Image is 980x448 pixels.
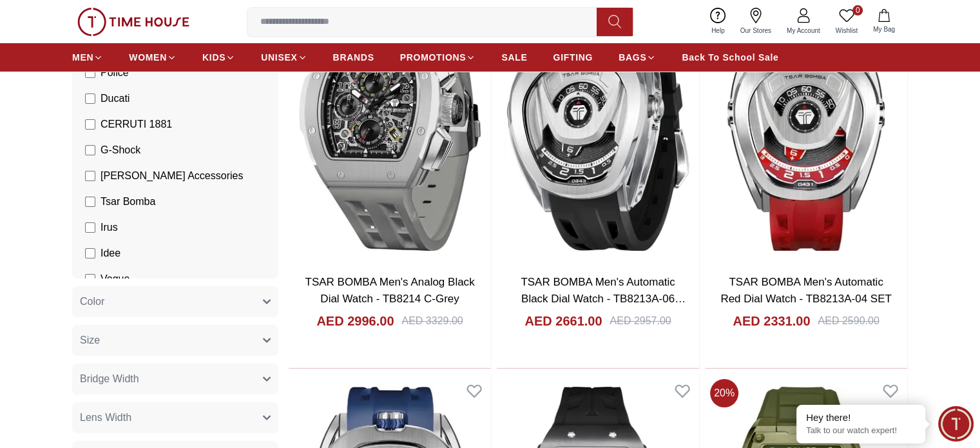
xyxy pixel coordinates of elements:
div: AED 2590.00 [818,313,879,329]
button: Lens Width [72,402,278,433]
input: Police [85,68,95,78]
input: Irus [85,222,95,233]
span: Lens Width [80,410,131,425]
span: BRANDS [333,51,374,64]
a: BAGS [619,46,656,69]
span: MEN [72,51,93,64]
input: [PERSON_NAME] Accessories [85,171,95,181]
a: UNISEX [261,46,307,69]
a: TSAR BOMBA Men's Analog Black Dial Watch - TB8214 C-Grey [305,276,474,305]
a: WOMEN [129,46,177,69]
input: Vogue [85,274,95,284]
span: Bridge Width [80,371,139,387]
p: Talk to our watch expert! [806,425,916,436]
span: Irus [101,220,118,235]
div: Chat Widget [938,406,974,442]
span: Tsar Bomba [101,194,155,209]
button: Size [72,325,278,356]
input: Tsar Bomba [85,197,95,207]
div: AED 2957.00 [610,313,671,329]
span: Our Stores [735,26,776,35]
a: 0Wishlist [828,5,865,38]
span: Vogue [101,271,130,287]
span: BAGS [619,51,646,64]
h4: AED 2996.00 [316,312,394,330]
span: WOMEN [129,51,167,64]
span: Wishlist [831,26,863,35]
span: PROMOTIONS [400,51,466,64]
span: My Account [782,26,825,35]
button: Color [72,286,278,317]
h4: AED 2661.00 [524,312,602,330]
a: TSAR BOMBA Men's Automatic Black Dial Watch - TB8213A-06 SET [521,276,686,321]
span: Size [80,333,100,348]
a: MEN [72,46,103,69]
span: Back To School Sale [682,51,778,64]
a: TSAR BOMBA Men's Automatic Red Dial Watch - TB8213A-04 SET [720,276,892,305]
a: SALE [501,46,527,69]
span: 20 % [710,379,738,407]
span: UNISEX [261,51,297,64]
span: 0 [852,5,863,15]
button: My Bag [865,6,903,37]
span: GIFTING [553,51,593,64]
span: CERRUTI 1881 [101,117,172,132]
a: Our Stores [733,5,779,38]
div: Hey there! [806,411,916,424]
input: Ducati [85,93,95,104]
span: My Bag [868,24,900,34]
button: Bridge Width [72,364,278,394]
span: G-Shock [101,142,140,158]
input: CERRUTI 1881 [85,119,95,130]
span: Color [80,294,104,309]
span: Idee [101,246,120,261]
a: PROMOTIONS [400,46,476,69]
a: GIFTING [553,46,593,69]
span: [PERSON_NAME] Accessories [101,168,243,184]
div: AED 3329.00 [401,313,463,329]
img: ... [77,8,189,36]
span: Police [101,65,129,81]
span: Help [706,26,730,35]
a: Help [704,5,733,38]
span: KIDS [202,51,226,64]
input: Idee [85,248,95,258]
a: Back To School Sale [682,46,778,69]
a: KIDS [202,46,235,69]
h4: AED 2331.00 [733,312,810,330]
a: BRANDS [333,46,374,69]
span: SALE [501,51,527,64]
input: G-Shock [85,145,95,155]
span: Ducati [101,91,130,106]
